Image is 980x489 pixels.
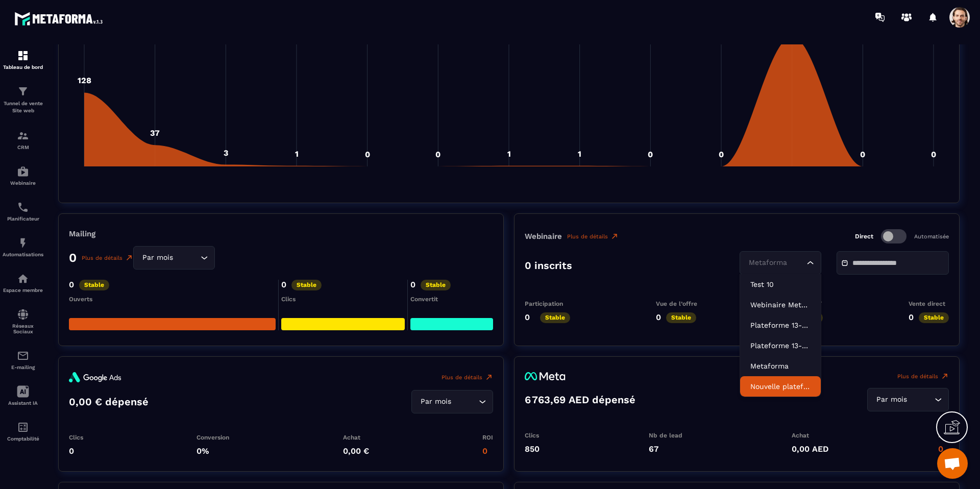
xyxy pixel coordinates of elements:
a: Plus de détails [442,372,493,382]
p: 0 inscrits [525,259,572,272]
p: Clics [525,432,540,439]
p: Mailing [69,229,493,238]
img: arrowUpRight [941,372,949,380]
p: Clics [69,434,83,441]
p: Stable [79,280,109,290]
p: 0 [656,312,661,323]
img: googleAdsLogo [69,372,121,382]
p: 0 [69,280,74,290]
a: Plus de détails [897,372,949,380]
p: Webinaire Metaforma Plateforme 13-en-1 [750,300,811,310]
img: formation [17,85,29,97]
p: 0,00 € dépensé [69,396,149,408]
p: Automatisée [914,233,949,240]
p: 850 [525,444,540,454]
p: CRM [3,144,43,150]
div: Ouvrir le chat [937,448,968,479]
img: automations [17,237,29,249]
p: 0 [69,446,83,456]
p: ROI [482,434,493,441]
img: automations [17,165,29,178]
p: 0 [525,312,530,323]
p: Test 10 [750,279,811,289]
div: Search for option [740,251,821,275]
p: Nouvelle plateforme 13-en-1 [750,381,811,392]
p: Tableau de bord [3,64,43,70]
p: Espace membre [3,287,43,293]
p: 6 763,69 AED dépensé [525,394,635,406]
p: Conversion [197,434,229,441]
p: 0 [909,312,914,323]
p: Stable [291,280,322,290]
p: Comptabilité [3,436,43,442]
a: formationformationCRM [3,122,43,158]
a: Plus de détails [567,232,619,240]
input: Search for option [746,257,804,268]
a: formationformationTunnel de vente Site web [3,78,43,122]
input: Search for option [909,394,932,405]
p: 0 [410,280,415,290]
img: accountant [17,421,29,433]
input: Search for option [175,252,198,263]
input: Search for option [453,396,476,407]
p: 0 [938,444,949,454]
a: Plus de détails [82,254,133,262]
a: formationformationTableau de bord [3,42,43,78]
p: Nb de lead [649,432,682,439]
p: 0,00 AED [792,444,829,454]
p: Vente direct [909,300,949,307]
a: accountantaccountantComptabilité [3,413,43,449]
a: schedulerschedulerPlanificateur [3,193,43,229]
a: automationsautomationsWebinaire [3,158,43,193]
div: Ouverts [69,296,276,303]
p: Direct [855,233,873,240]
p: Achat [792,432,829,439]
img: arrowUpRight [485,373,493,381]
p: 0% [197,446,229,456]
p: Participation [525,300,570,307]
img: narrow-up-right-o.6b7c60e2.svg [125,254,133,262]
span: Par mois [874,394,909,405]
p: Stable [919,312,949,323]
div: Search for option [867,388,949,411]
p: Plateforme 13-en-1- [750,320,811,330]
a: automationsautomationsAutomatisations [3,229,43,265]
p: Assistant IA [3,400,43,406]
p: Tunnel de vente Site web [3,100,43,114]
p: Webinaire [525,232,562,241]
img: email [17,350,29,362]
p: Vue de l’offre [656,300,697,307]
p: Achat [343,434,369,441]
p: 67 [649,444,682,454]
p: Metaforma [750,361,811,371]
img: formation [17,50,29,62]
p: E-mailing [3,364,43,370]
img: automations [17,273,29,285]
p: 0,00 € [343,446,369,456]
img: logo [14,9,106,28]
img: scheduler [17,201,29,213]
p: 0 [482,446,493,456]
div: Convertit [410,296,493,303]
span: Par mois [140,252,175,263]
img: social-network [17,308,29,321]
a: automationsautomationsEspace membre [3,265,43,301]
a: social-networksocial-networkRéseaux Sociaux [3,301,43,342]
p: Stable [421,280,451,290]
p: Stable [540,312,570,323]
a: emailemailE-mailing [3,342,43,378]
img: metaLogo [525,372,566,380]
p: Webinaire [3,180,43,186]
img: narrow-up-right-o.6b7c60e2.svg [610,232,619,240]
p: Automatisations [3,252,43,257]
p: Plateforme 13-en-1 ancien [750,340,811,351]
div: Search for option [133,246,215,270]
div: Clics [281,296,405,303]
p: Planificateur [3,216,43,222]
img: formation [17,130,29,142]
a: Assistant IA [3,378,43,413]
span: Par mois [418,396,453,407]
p: 0 [69,251,77,265]
p: Réseaux Sociaux [3,323,43,334]
div: Search for option [411,390,493,413]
